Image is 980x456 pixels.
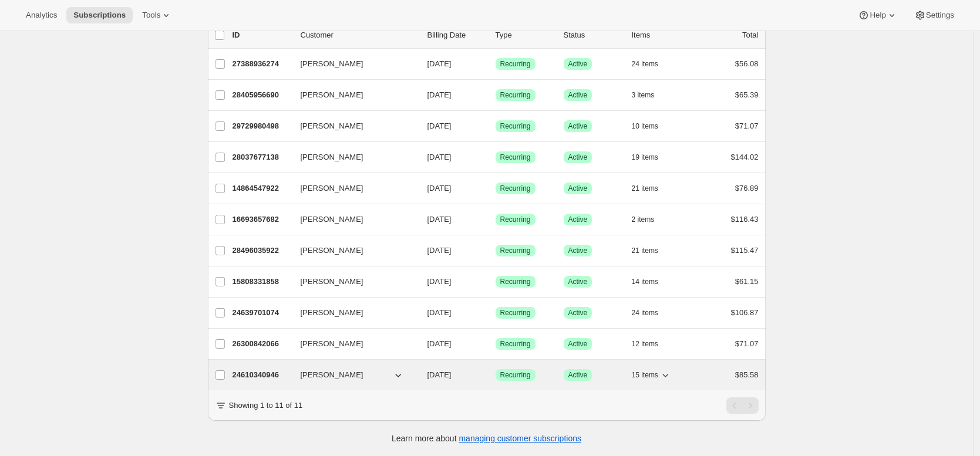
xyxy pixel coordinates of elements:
button: Subscriptions [66,7,133,23]
button: 3 items [632,87,668,103]
div: 16693657682[PERSON_NAME][DATE]SuccessRecurringSuccessActive2 items$116.43 [233,211,759,228]
p: Customer [301,29,418,41]
span: 24 items [632,308,658,317]
span: [DATE] [427,59,452,68]
span: 24 items [632,59,658,69]
div: 28037677138[PERSON_NAME][DATE]SuccessRecurringSuccessActive19 items$144.02 [233,149,759,165]
p: 16693657682 [233,214,291,225]
span: $116.43 [731,215,759,224]
span: Recurring [500,153,531,162]
button: [PERSON_NAME] [294,117,411,136]
span: [DATE] [427,339,452,348]
span: Settings [926,11,954,20]
span: 21 items [632,184,658,193]
span: Help [870,11,885,20]
span: 19 items [632,153,658,162]
span: [DATE] [427,121,452,130]
span: 21 items [632,246,658,255]
span: [PERSON_NAME] [301,58,363,70]
span: $56.08 [735,59,759,68]
span: [DATE] [427,277,452,286]
span: Active [568,184,588,193]
span: [DATE] [427,370,452,379]
span: $76.89 [735,184,759,192]
p: Billing Date [427,29,486,41]
span: Active [568,370,588,380]
span: [PERSON_NAME] [301,245,363,256]
button: 19 items [632,149,671,165]
span: $65.39 [735,90,759,99]
div: 24610340946[PERSON_NAME][DATE]SuccessRecurringSuccessActive15 items$85.58 [233,367,759,383]
span: Active [568,90,588,100]
div: IDCustomerBilling DateTypeStatusItemsTotal [233,29,759,41]
p: Showing 1 to 11 of 11 [229,400,303,411]
button: 12 items [632,336,671,352]
span: Recurring [500,339,531,349]
button: Help [851,7,904,23]
span: [PERSON_NAME] [301,369,363,381]
p: ID [233,29,291,41]
a: managing customer subscriptions [459,434,581,443]
span: $71.07 [735,339,759,348]
span: [PERSON_NAME] [301,151,363,163]
div: 28405956690[PERSON_NAME][DATE]SuccessRecurringSuccessActive3 items$65.39 [233,87,759,103]
span: [DATE] [427,308,452,317]
button: [PERSON_NAME] [294,241,411,260]
button: 10 items [632,118,671,134]
span: 3 items [632,90,655,100]
button: 24 items [632,305,671,321]
button: [PERSON_NAME] [294,366,411,384]
button: 2 items [632,211,668,228]
button: [PERSON_NAME] [294,335,411,353]
span: Tools [142,11,160,20]
button: Settings [907,7,961,23]
p: 26300842066 [233,338,291,350]
span: Subscriptions [73,11,126,20]
button: [PERSON_NAME] [294,179,411,198]
p: Learn more about [392,433,581,444]
p: 14864547922 [233,183,291,194]
button: [PERSON_NAME] [294,272,411,291]
span: [PERSON_NAME] [301,89,363,101]
span: Active [568,339,588,349]
p: 28496035922 [233,245,291,256]
span: 10 items [632,121,658,131]
p: 24639701074 [233,307,291,319]
span: [DATE] [427,246,452,255]
span: Active [568,121,588,131]
span: Active [568,277,588,286]
p: 29729980498 [233,120,291,132]
div: Type [496,29,554,41]
span: $71.07 [735,121,759,130]
span: [PERSON_NAME] [301,338,363,350]
span: Recurring [500,370,531,380]
span: Active [568,59,588,69]
button: Analytics [19,7,64,23]
span: [PERSON_NAME] [301,276,363,288]
button: 21 items [632,180,671,197]
span: Analytics [26,11,57,20]
span: [PERSON_NAME] [301,307,363,319]
span: Active [568,246,588,255]
p: 15808331858 [233,276,291,288]
div: 14864547922[PERSON_NAME][DATE]SuccessRecurringSuccessActive21 items$76.89 [233,180,759,197]
div: 28496035922[PERSON_NAME][DATE]SuccessRecurringSuccessActive21 items$115.47 [233,242,759,259]
span: 12 items [632,339,658,349]
span: Recurring [500,308,531,317]
button: 21 items [632,242,671,259]
span: [PERSON_NAME] [301,214,363,225]
span: Recurring [500,215,531,224]
button: 14 items [632,273,671,290]
span: Recurring [500,59,531,69]
span: Recurring [500,184,531,193]
div: 24639701074[PERSON_NAME][DATE]SuccessRecurringSuccessActive24 items$106.87 [233,305,759,321]
span: [DATE] [427,153,452,161]
button: 15 items [632,367,671,383]
p: 27388936274 [233,58,291,70]
span: [PERSON_NAME] [301,120,363,132]
span: [DATE] [427,215,452,224]
span: Active [568,308,588,317]
span: Active [568,215,588,224]
button: Tools [135,7,179,23]
span: Recurring [500,90,531,100]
